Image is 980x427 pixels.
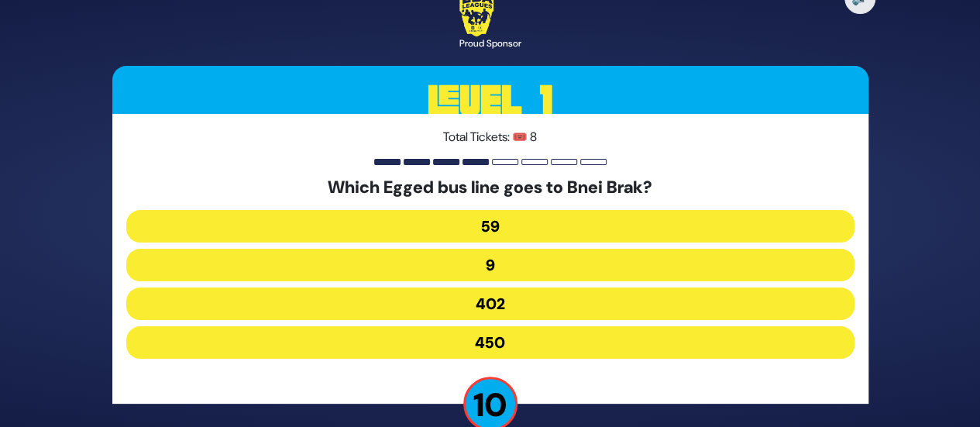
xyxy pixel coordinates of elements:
div: Proud Sponsor [459,36,521,50]
button: 402 [126,288,854,320]
p: Total Tickets: 🎟️ 8 [126,128,854,146]
button: 450 [126,326,854,359]
h3: Level 1 [112,66,868,136]
h5: Which Egged bus line goes to Bnei Brak? [126,177,854,198]
button: 59 [126,210,854,243]
button: 9 [126,249,854,281]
